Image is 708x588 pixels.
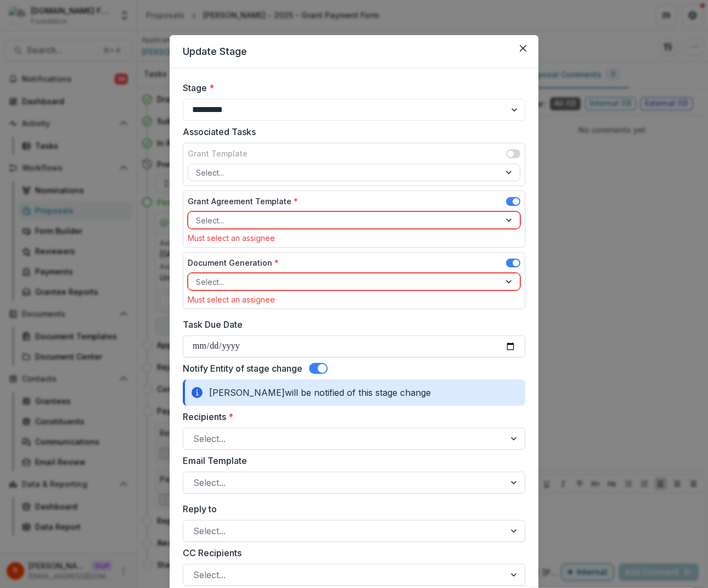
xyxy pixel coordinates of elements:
[183,502,519,516] label: Reply to
[183,379,525,406] div: [PERSON_NAME] will be notified of this stage change
[188,148,248,159] label: Grant Template
[183,454,519,467] label: Email Template
[183,546,519,559] label: CC Recipients
[188,295,520,304] div: Must select an assignee
[188,195,298,207] label: Grant Agreement Template
[183,125,519,138] label: Associated Tasks
[188,257,279,268] label: Document Generation
[183,410,519,423] label: Recipients
[183,318,519,331] label: Task Due Date
[170,35,538,68] header: Update Stage
[183,362,302,375] label: Notify Entity of stage change
[188,233,520,243] div: Must select an assignee
[514,40,532,57] button: Close
[183,81,519,94] label: Stage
